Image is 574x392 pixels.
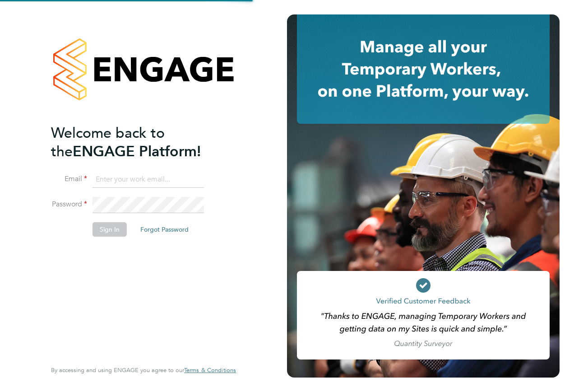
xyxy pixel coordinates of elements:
input: Enter your work email... [93,172,204,188]
a: Terms & Conditions [184,367,236,374]
label: Email [51,174,87,184]
span: By accessing and using ENGAGE you agree to our [51,366,236,374]
span: Welcome back to the [51,124,165,160]
span: Terms & Conditions [184,366,236,374]
button: Forgot Password [133,222,196,237]
h2: ENGAGE Platform! [51,124,227,161]
button: Sign In [93,222,127,237]
label: Password [51,200,87,209]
